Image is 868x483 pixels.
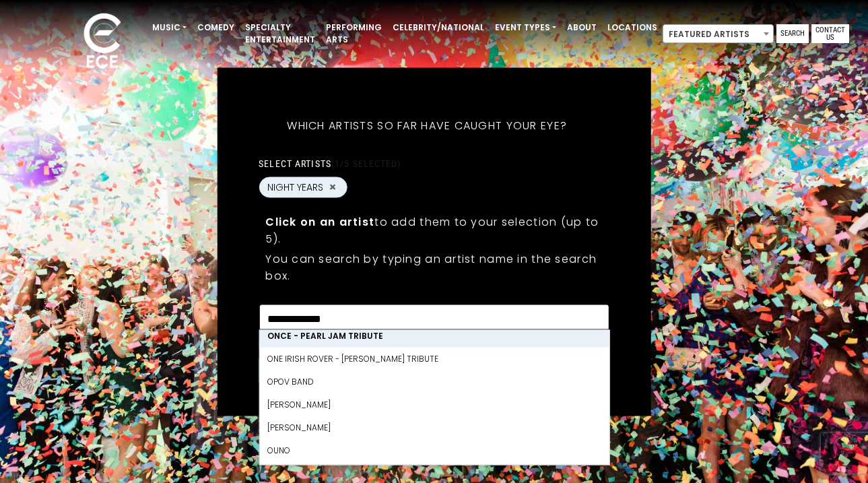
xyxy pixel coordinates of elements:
span: NIGHT YEARS [267,180,323,194]
label: Select artists [259,157,401,169]
a: Performing Arts [321,16,387,51]
img: ece_new_logo_whitev2-1.png [69,9,136,75]
p: to add them to your selection (up to 5). [265,213,603,247]
li: [PERSON_NAME] [259,416,609,439]
span: Featured Artists [663,24,774,43]
a: Music [147,16,192,39]
li: OUNO [259,439,609,461]
a: About [562,16,602,39]
a: Specialty Entertainment [240,16,321,51]
a: Search [776,24,809,43]
a: Event Types [490,16,562,39]
a: Celebrity/National [387,16,490,39]
span: Featured Artists [663,25,773,44]
a: Contact Us [811,24,849,43]
span: (1/5 selected) [331,158,401,168]
strong: Click on an artist [265,214,374,229]
h5: Which artists so far have caught your eye? [259,101,595,150]
a: Locations [602,16,663,39]
textarea: Search [267,313,601,325]
a: Comedy [192,16,240,39]
li: [PERSON_NAME] [259,393,609,416]
p: You can search by typing an artist name in the search box. [265,250,603,284]
button: Remove NIGHT YEARS [327,181,338,193]
li: OPOV Band [259,370,609,393]
li: ONE IRISH ROVER - [PERSON_NAME] TRIBUTE [259,347,609,370]
li: Once - Pearl Jam Tribute [259,324,609,347]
